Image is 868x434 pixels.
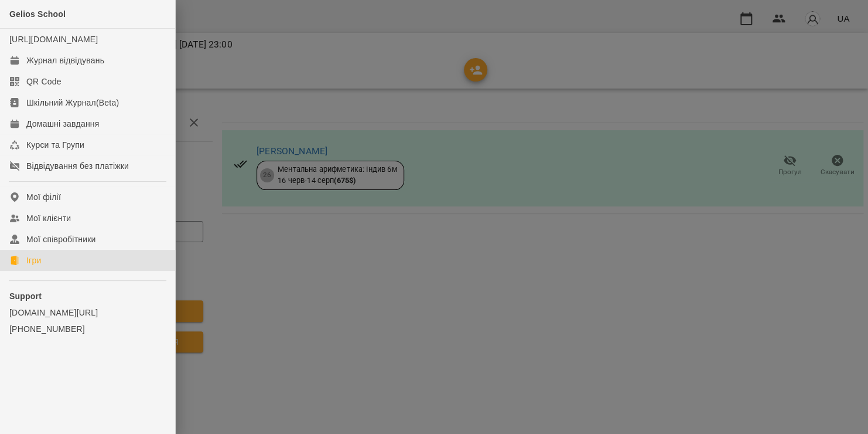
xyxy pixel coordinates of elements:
[26,55,104,66] div: Журнал відвідувань
[26,76,61,87] div: QR Code
[26,118,99,130] div: Домашні завдання
[26,255,41,266] div: Ігри
[9,307,166,318] a: [DOMAIN_NAME][URL]
[9,9,66,19] span: Gelios School
[9,323,166,335] a: [PHONE_NUMBER]
[26,160,129,172] div: Відвідування без платіжки
[9,290,166,302] p: Support
[26,212,71,224] div: Мої клієнти
[26,139,84,151] div: Курси та Групи
[9,35,98,44] a: [URL][DOMAIN_NAME]
[26,191,61,203] div: Мої філії
[26,97,119,108] div: Шкільний Журнал(Beta)
[26,233,96,245] div: Мої співробітники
